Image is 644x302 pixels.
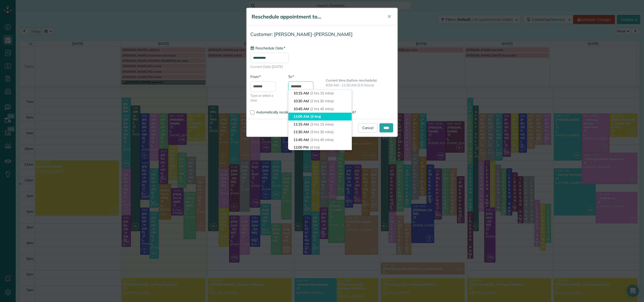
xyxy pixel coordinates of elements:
label: From [250,74,261,79]
li: 10:45 AM [288,105,352,113]
span: ✕ [387,14,391,19]
span: (2 hrs 30 mins) [310,99,334,103]
li: 11:30 AM [288,128,352,136]
li: 12:00 PM [288,144,352,151]
label: To [288,74,294,79]
span: Automatically recalculate amount owed for this appointment? [256,110,356,114]
span: (3 hrs 30 mins) [310,130,334,134]
label: Reschedule Date [250,46,285,51]
span: Type or select a time [250,93,280,103]
span: (4 hrs) [310,145,320,150]
li: 10:15 AM [288,89,352,97]
a: Cancel [358,123,377,132]
span: (3 hrs) [310,114,321,119]
b: Current time (before reschedule) [326,78,377,82]
h4: Customer: [PERSON_NAME]-[PERSON_NAME] [250,32,394,37]
li: 11:15 AM [288,120,352,128]
span: (3 hrs 15 mins) [310,122,334,127]
span: (2 hrs 45 mins) [310,107,334,111]
span: Current Date: [DATE] [250,64,394,69]
h5: Reschedule appointment to... [252,13,380,20]
li: 11:00 AM [288,113,352,120]
li: 10:30 AM [288,97,352,105]
span: (3 hrs 45 mins) [310,137,334,142]
li: 11:45 AM [288,136,352,144]
p: 8:00 AM - 11:30 AM (3.5 Hours) [326,83,394,88]
span: (2 hrs 15 mins) [310,91,334,95]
